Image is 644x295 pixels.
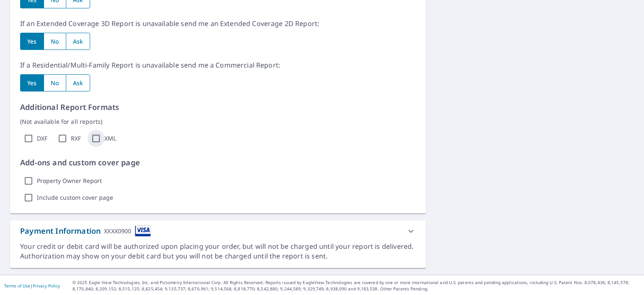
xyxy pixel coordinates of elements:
[20,242,416,261] div: Your credit or debit card will be authorized upon placing your order, but will not be charged unt...
[20,18,416,29] p: If an Extended Coverage 3D Report is unavailable send me an Extended Coverage 2D Report:
[37,135,47,142] label: DXF
[20,157,416,168] p: Add-ons and custom cover page
[4,283,60,288] p: |
[135,225,151,237] img: cardImage
[20,225,151,237] div: Payment Information
[104,135,116,142] label: XML
[20,102,416,113] p: Additional Report Formats
[10,220,426,242] div: Payment InformationXXXX0900cardImage
[37,177,102,185] label: Property Owner Report
[73,279,640,292] p: © 2025 Eagle View Technologies, Inc. and Pictometry International Corp. All Rights Reserved. Repo...
[4,283,30,289] a: Terms of Use
[104,225,131,237] div: XXXX0900
[20,117,416,126] p: (Not available for all reports)
[71,135,81,142] label: RXF
[37,194,113,201] label: Include custom cover page
[20,60,416,70] p: If a Residential/Multi-Family Report is unavailable send me a Commercial Report:
[33,283,60,289] a: Privacy Policy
